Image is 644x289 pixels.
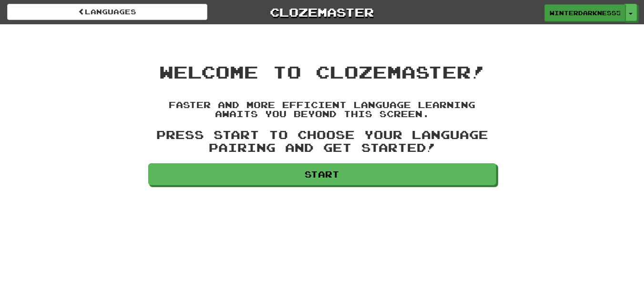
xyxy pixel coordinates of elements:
span: WinterDarkness523 [550,9,620,17]
a: Clozemaster [222,4,422,20]
h4: Faster and more efficient language learning awaits you beyond this screen. [148,100,496,120]
h1: Welcome to Clozemaster! [148,62,496,81]
a: Start [148,163,496,185]
h3: Press Start to choose your language pairing and get started! [148,129,496,154]
a: Languages [7,4,207,20]
a: WinterDarkness523 [544,4,625,21]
